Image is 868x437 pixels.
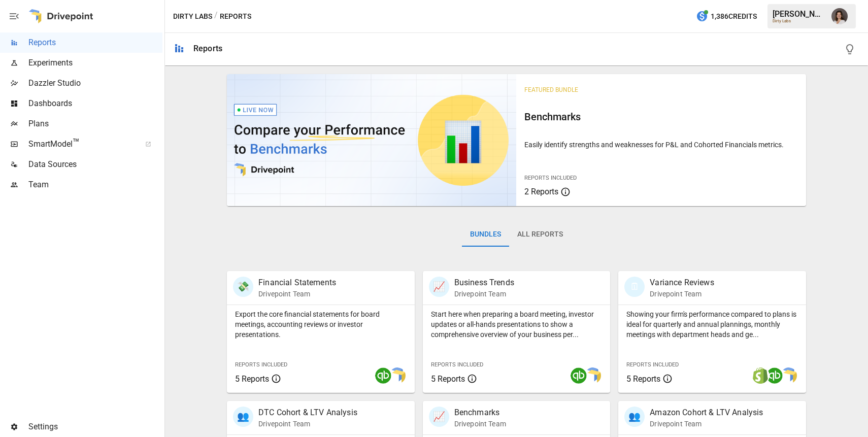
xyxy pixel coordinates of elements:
[571,367,587,384] img: quickbooks
[650,289,714,299] p: Drivepoint Team
[454,419,506,429] p: Drivepoint Team
[429,277,449,297] div: 📈
[193,44,222,53] div: Reports
[235,361,287,368] span: Reports Included
[524,86,578,93] span: Featured Bundle
[752,367,769,384] img: shopify
[781,367,797,384] img: smart model
[28,421,162,433] span: Settings
[28,118,162,130] span: Plans
[711,10,757,23] span: 1,386 Credits
[773,19,825,23] div: Dirty Labs
[692,7,761,26] button: 1,386Credits
[173,10,212,23] button: Dirty Labs
[28,158,162,171] span: Data Sources
[766,367,783,384] img: quickbooks
[233,277,253,297] div: 💸
[650,277,714,289] p: Variance Reviews
[831,8,848,24] img: Franziska Ibscher
[524,109,797,125] h6: Benchmarks
[624,407,645,427] div: 👥
[626,374,660,384] span: 5 Reports
[28,97,162,110] span: Dashboards
[235,374,269,384] span: 5 Reports
[258,407,357,419] p: DTC Cohort & LTV Analysis
[431,361,483,368] span: Reports Included
[233,407,253,427] div: 👥
[509,222,571,247] button: All Reports
[431,309,603,340] p: Start here when preparing a board meeting, investor updates or all-hands presentations to show a ...
[73,137,80,149] span: ™
[524,175,577,181] span: Reports Included
[258,277,336,289] p: Financial Statements
[454,277,514,289] p: Business Trends
[375,367,391,384] img: quickbooks
[650,407,763,419] p: Amazon Cohort & LTV Analysis
[214,10,218,23] div: /
[773,9,825,19] div: [PERSON_NAME]
[454,289,514,299] p: Drivepoint Team
[462,222,509,247] button: Bundles
[389,367,406,384] img: smart model
[650,419,763,429] p: Drivepoint Team
[235,309,407,340] p: Export the core financial statements for board meetings, accounting reviews or investor presentat...
[28,77,162,89] span: Dazzler Studio
[429,407,449,427] div: 📈
[28,57,162,69] span: Experiments
[825,2,854,30] button: Franziska Ibscher
[28,37,162,49] span: Reports
[524,140,797,150] p: Easily identify strengths and weaknesses for P&L and Cohorted Financials metrics.
[585,367,601,384] img: smart model
[454,407,506,419] p: Benchmarks
[258,419,357,429] p: Drivepoint Team
[626,361,679,368] span: Reports Included
[227,74,516,206] img: video thumbnail
[258,289,336,299] p: Drivepoint Team
[524,187,558,196] span: 2 Reports
[28,179,162,191] span: Team
[624,277,645,297] div: 🗓
[431,374,465,384] span: 5 Reports
[626,309,798,340] p: Showing your firm's performance compared to plans is ideal for quarterly and annual plannings, mo...
[28,138,134,150] span: SmartModel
